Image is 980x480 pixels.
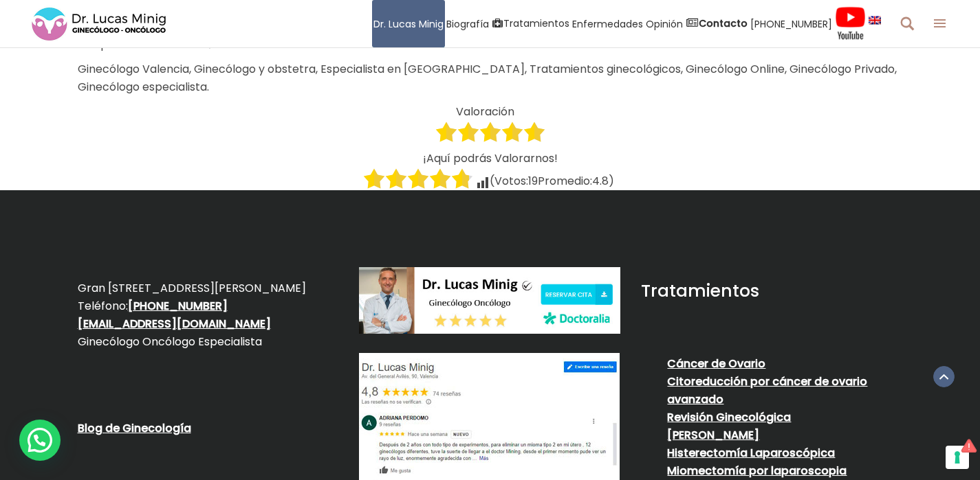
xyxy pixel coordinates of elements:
a: [PHONE_NUMBER] [128,298,228,314]
span: Dr. Lucas Minig [373,16,444,32]
strong: Contacto [699,16,748,30]
span: Enfermedades [572,16,643,32]
img: dr-lucas-minig-doctoralia-ginecologo-oncologo.jpg [359,267,620,334]
a: Revisión Ginecológica [667,409,791,425]
a: [EMAIL_ADDRESS][DOMAIN_NAME] [78,316,271,332]
strong: : [208,36,211,52]
span: (Votos: Promedio: ) [490,173,614,189]
p: Ginecólogo Valencia, Ginecólogo y obstetra, Especialista en [GEOGRAPHIC_DATA], Tratamientos ginec... [78,60,903,96]
img: Videos Youtube Ginecología [835,6,866,41]
a: Miomectomía por laparoscopia [667,463,847,479]
p: Gran [STREET_ADDRESS][PERSON_NAME] Teléfono: Ginecólogo Oncólogo Especialista [78,279,339,351]
span: Tratamientos [503,16,569,32]
div: WhatsApp contact [19,420,61,461]
img: language english [869,16,881,24]
a: Cáncer de Ovario [667,356,765,372]
a: Blog de Ginecología [78,420,191,436]
a: [PERSON_NAME] [667,427,759,443]
h2: Tratamientos [641,281,902,301]
span: 4.8 [592,173,609,189]
span: Opinión [646,16,683,32]
span: [PHONE_NUMBER] [750,16,832,32]
span: 19 [528,173,538,189]
span: Biografía [446,16,489,32]
a: Histerectomía Laparoscópica [667,445,835,461]
a: Citoreducción por cáncer de ovario avanzado [667,374,867,407]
